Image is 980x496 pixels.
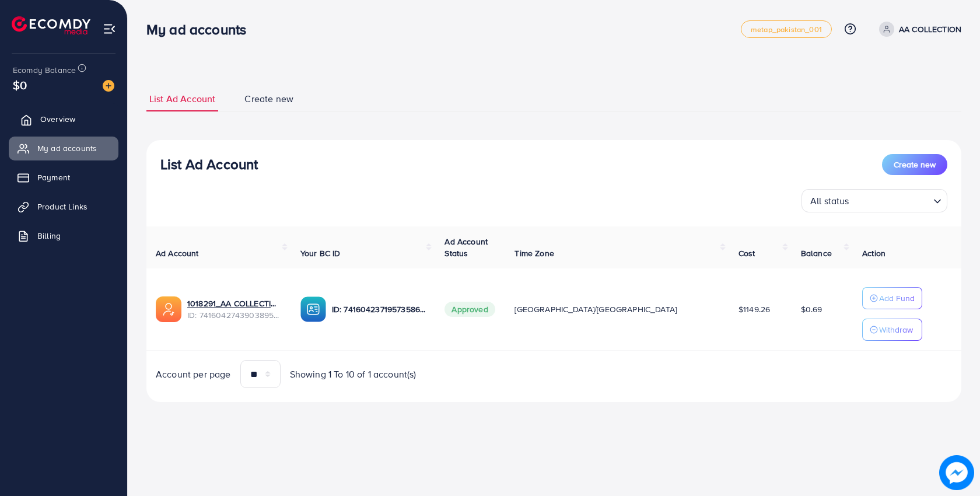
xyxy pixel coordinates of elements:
[862,287,922,309] button: Add Fund
[103,22,116,36] img: menu
[187,298,282,309] a: 1018291_AA COLLECTION_1726682020318
[862,247,885,259] span: Action
[9,107,118,131] a: Overview
[244,92,293,106] span: Create new
[37,172,70,183] span: Payment
[146,21,256,38] h3: My ad accounts
[40,113,75,125] span: Overview
[899,22,961,36] p: AA COLLECTION
[738,247,755,259] span: Cost
[9,166,118,189] a: Payment
[801,189,947,212] div: Search for option
[187,309,282,321] span: ID: 7416042743903895568
[9,224,118,247] a: Billing
[801,303,822,315] span: $0.69
[862,319,922,341] button: Withdraw
[741,20,832,38] a: metap_pakistan_001
[37,201,87,212] span: Product Links
[160,156,258,173] h3: List Ad Account
[514,303,677,315] span: [GEOGRAPHIC_DATA]/[GEOGRAPHIC_DATA]
[103,80,114,92] img: image
[37,142,97,154] span: My ad accounts
[37,230,61,242] span: Billing
[939,455,974,490] img: image
[801,247,832,259] span: Balance
[853,190,929,209] input: Search for option
[738,303,770,315] span: $1149.26
[156,368,231,381] span: Account per page
[156,296,181,322] img: ic-ads-acc.e4c84228.svg
[149,92,215,106] span: List Ad Account
[290,368,416,381] span: Showing 1 To 10 of 1 account(s)
[444,302,495,317] span: Approved
[751,26,822,33] span: metap_pakistan_001
[332,302,426,316] p: ID: 7416042371957358608
[9,195,118,218] a: Product Links
[12,16,90,34] img: logo
[13,64,76,76] span: Ecomdy Balance
[882,154,947,175] button: Create new
[514,247,554,259] span: Time Zone
[187,298,282,322] div: <span class='underline'>1018291_AA COLLECTION_1726682020318</span></br>7416042743903895568
[300,247,341,259] span: Your BC ID
[879,291,915,305] p: Add Fund
[879,323,913,337] p: Withdraw
[156,247,199,259] span: Ad Account
[300,296,326,322] img: ic-ba-acc.ded83a64.svg
[874,22,961,37] a: AA COLLECTION
[894,159,936,170] span: Create new
[444,236,488,259] span: Ad Account Status
[13,76,27,93] span: $0
[9,137,118,160] a: My ad accounts
[808,193,852,209] span: All status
